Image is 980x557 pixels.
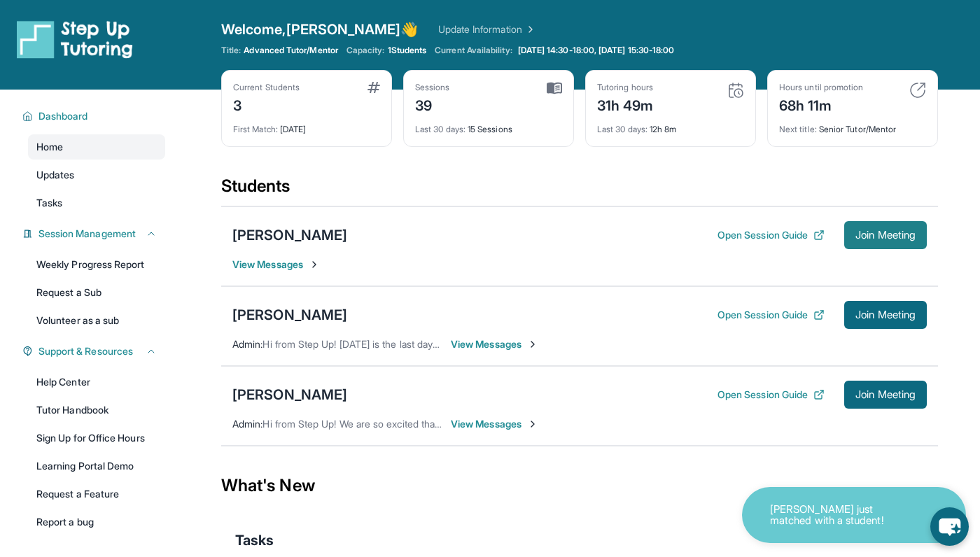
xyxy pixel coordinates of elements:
[28,453,165,479] a: Learning Portal Demo
[451,417,538,431] span: View Messages
[36,168,75,182] span: Updates
[770,504,910,527] p: [PERSON_NAME] just matched with a student!
[232,338,262,350] span: Admin :
[779,82,863,93] div: Hours until promotion
[855,231,916,239] span: Join Meeting
[415,115,562,135] div: 15 Sessions
[547,82,562,94] img: card
[415,124,465,134] span: Last 30 days :
[36,140,63,154] span: Home
[844,221,927,249] button: Join Meeting
[435,45,512,56] span: Current Availability:
[221,175,938,206] div: Students
[309,259,320,270] img: Chevron-Right
[717,228,825,242] button: Open Session Guide
[779,115,926,135] div: Senior Tutor/Mentor
[415,93,450,115] div: 39
[597,93,654,115] div: 31h 49m
[38,344,133,358] span: Support & Resources
[33,109,157,123] button: Dashboard
[779,93,863,115] div: 68h 11m
[527,339,538,350] img: Chevron-Right
[346,45,385,56] span: Capacity:
[235,530,274,550] span: Tasks
[415,82,450,93] div: Sessions
[221,45,241,56] span: Title:
[515,45,678,56] a: [DATE] 14:30-18:00, [DATE] 15:30-18:00
[232,305,347,325] div: [PERSON_NAME]
[597,124,647,134] span: Last 30 days :
[33,227,157,241] button: Session Management
[232,258,320,272] span: View Messages
[438,22,536,36] a: Update Information
[28,481,165,507] a: Request a Feature
[28,162,165,188] a: Updates
[233,124,278,134] span: First Match :
[221,455,938,516] div: What's New
[38,109,88,123] span: Dashboard
[28,252,165,277] a: Weekly Progress Report
[28,280,165,305] a: Request a Sub
[844,381,927,409] button: Join Meeting
[232,385,347,404] div: [PERSON_NAME]
[909,82,926,99] img: card
[930,507,969,546] button: chat-button
[597,115,744,135] div: 12h 8m
[367,82,380,93] img: card
[388,45,427,56] span: 1 Students
[527,418,538,430] img: Chevron-Right
[28,425,165,451] a: Sign Up for Office Hours
[28,369,165,395] a: Help Center
[28,397,165,423] a: Tutor Handbook
[28,190,165,216] a: Tasks
[232,225,347,245] div: [PERSON_NAME]
[232,418,262,430] span: Admin :
[717,388,825,402] button: Open Session Guide
[233,82,300,93] div: Current Students
[233,115,380,135] div: [DATE]
[36,196,62,210] span: Tasks
[597,82,654,93] div: Tutoring hours
[855,390,916,399] span: Join Meeting
[855,311,916,319] span: Join Meeting
[844,301,927,329] button: Join Meeting
[17,20,133,59] img: logo
[38,227,136,241] span: Session Management
[221,20,419,39] span: Welcome, [PERSON_NAME] 👋
[33,344,157,358] button: Support & Resources
[522,22,536,36] img: Chevron Right
[244,45,337,56] span: Advanced Tutor/Mentor
[518,45,675,56] span: [DATE] 14:30-18:00, [DATE] 15:30-18:00
[28,509,165,535] a: Report a bug
[727,82,744,99] img: card
[451,337,538,351] span: View Messages
[28,308,165,333] a: Volunteer as a sub
[717,308,825,322] button: Open Session Guide
[28,134,165,160] a: Home
[233,93,300,115] div: 3
[779,124,817,134] span: Next title :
